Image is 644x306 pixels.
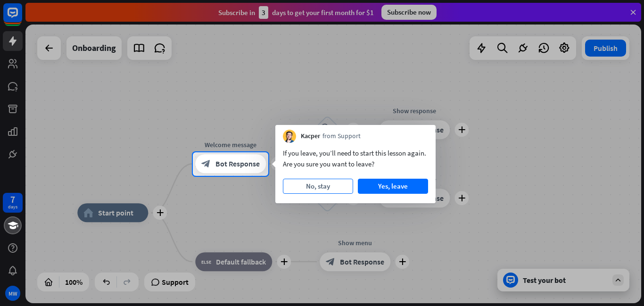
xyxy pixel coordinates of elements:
[283,179,353,194] button: No, stay
[358,179,428,194] button: Yes, leave
[201,159,211,169] i: block_bot_response
[322,132,361,141] span: from Support
[215,159,260,169] span: Bot Response
[301,132,320,141] span: Kacper
[8,4,36,32] button: Open LiveChat chat widget
[283,148,428,169] div: If you leave, you’ll need to start this lesson again. Are you sure you want to leave?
